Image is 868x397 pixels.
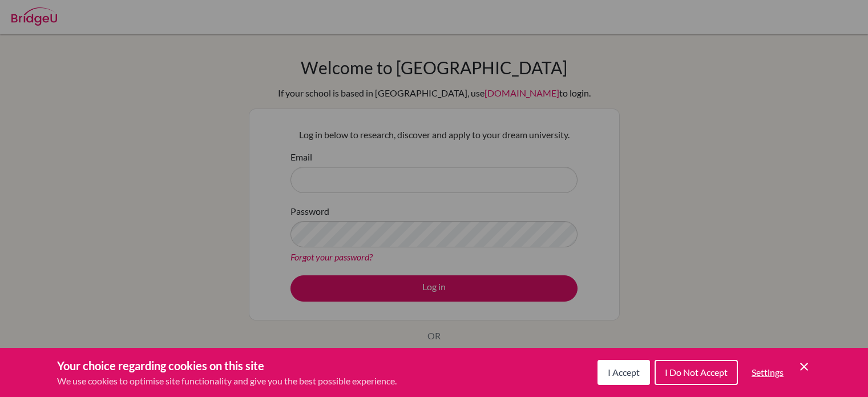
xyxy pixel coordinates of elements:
span: I Do Not Accept [665,367,728,378]
button: Save and close [797,360,811,374]
button: Settings [742,361,793,384]
button: I Accept [597,360,650,385]
span: I Accept [608,367,640,378]
button: I Do Not Accept [655,360,738,385]
h3: Your choice regarding cookies on this site [57,357,397,374]
p: We use cookies to optimise site functionality and give you the best possible experience. [57,374,397,388]
span: Settings [752,367,784,378]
